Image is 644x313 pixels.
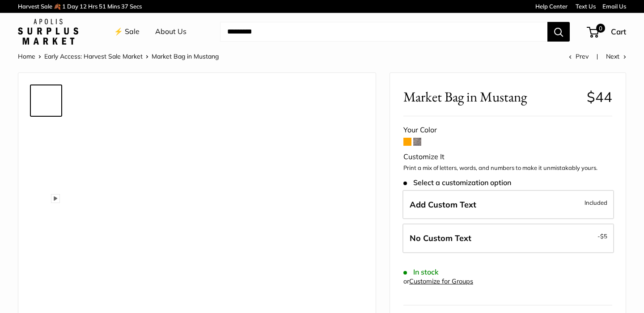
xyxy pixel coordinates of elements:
[152,52,219,60] span: Market Bag in Mustang
[410,233,471,243] span: No Custom Text
[80,3,87,10] span: 12
[403,164,612,173] p: Print a mix of letters, words, and numbers to make it unmistakably yours.
[587,88,612,106] span: $44
[130,3,142,10] span: Secs
[18,51,219,62] nav: Breadcrumb
[588,25,626,39] a: 0 Cart
[220,22,547,42] input: Search...
[107,3,120,10] span: Mins
[44,52,143,60] a: Early Access: Harvest Sale Market
[576,3,596,10] a: Text Us
[602,3,626,10] a: Email Us
[403,89,580,105] span: Market Bag in Mustang
[30,263,62,296] a: Market Bag in Mustang
[402,224,614,253] label: Leave Blank
[409,277,473,285] a: Customize for Groups
[99,3,106,10] span: 51
[114,25,140,38] a: ⚡️ Sale
[30,228,62,260] a: description_Seal of authenticity printed on the backside of every bag.
[30,120,62,152] a: Market Bag in Mustang
[88,3,97,10] span: Hrs
[569,52,589,60] a: Prev
[403,178,511,187] span: Select a customization option
[611,27,626,36] span: Cart
[600,233,607,240] span: $5
[155,25,186,38] a: About Us
[30,156,62,188] a: Market Bag in Mustang
[403,268,439,276] span: In stock
[62,3,66,10] span: 1
[67,3,78,10] span: Day
[597,231,607,241] span: -
[30,85,62,117] a: Market Bag in Mustang
[121,3,128,10] span: 37
[402,190,614,220] label: Add Custom Text
[547,22,570,42] button: Search
[410,199,476,210] span: Add Custom Text
[535,3,568,10] a: Help Center
[18,52,35,60] a: Home
[585,197,607,208] span: Included
[403,275,473,288] div: or
[403,150,612,164] div: Customize It
[30,192,62,224] a: Market Bag in Mustang
[18,19,78,45] img: Apolis: Surplus Market
[606,52,626,60] a: Next
[596,24,605,33] span: 0
[403,123,612,137] div: Your Color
